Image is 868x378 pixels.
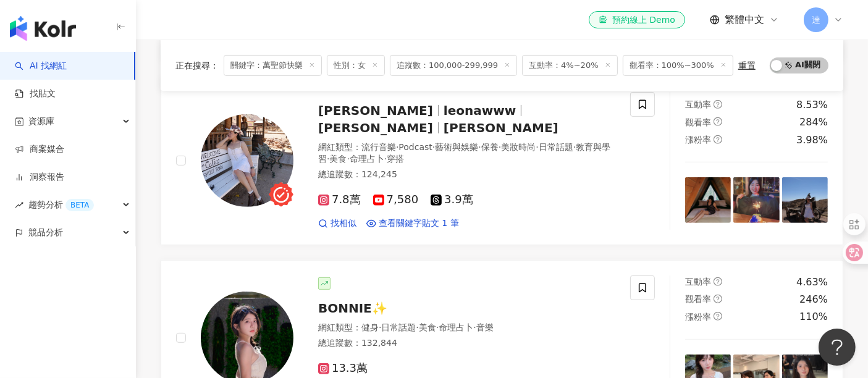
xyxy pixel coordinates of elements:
[384,154,387,164] span: ·
[373,193,419,206] span: 7,580
[28,107,54,135] span: 資源庫
[432,142,435,152] span: ·
[522,54,617,75] span: 互動率：4%~20%
[685,177,731,223] img: post-image
[318,193,361,206] span: 7.8萬
[685,117,711,127] span: 觀看率
[318,301,387,316] span: BONNIE✨
[444,103,516,118] span: leonawww
[347,154,349,164] span: ·
[318,169,615,181] div: 總追蹤數 ： 124,245
[476,322,494,332] span: 音樂
[318,141,615,166] div: 網紅類型 ：
[685,135,711,145] span: 漲粉率
[796,275,828,289] div: 4.63%
[685,277,711,287] span: 互動率
[782,177,828,223] img: post-image
[714,295,722,303] span: question-circle
[366,217,459,230] a: 查看關鍵字貼文 1 筆
[318,337,615,350] div: 總追蹤數 ： 132,844
[436,322,439,332] span: ·
[318,217,356,230] a: 找相似
[15,201,23,209] span: rise
[539,142,573,152] span: 日常話題
[329,154,347,164] span: 美食
[28,219,63,246] span: 競品分析
[15,143,64,156] a: 商案媒合
[478,142,481,152] span: ·
[501,142,536,152] span: 美妝時尚
[318,322,615,334] div: 網紅類型 ：
[439,322,473,332] span: 命理占卜
[10,16,76,41] img: logo
[390,54,517,75] span: 追蹤數：100,000-299,999
[416,322,418,332] span: ·
[361,142,396,152] span: 流行音樂
[499,142,501,152] span: ·
[796,133,828,147] div: 3.98%
[327,54,385,75] span: 性別：女
[714,312,722,321] span: question-circle
[398,142,432,152] span: Podcast
[799,310,828,324] div: 110%
[796,98,828,112] div: 8.53%
[623,54,733,75] span: 觀看率：100%~300%
[733,177,779,223] img: post-image
[685,99,711,109] span: 互動率
[685,294,711,304] span: 觀看率
[327,154,329,164] span: ·
[714,100,722,109] span: question-circle
[573,142,576,152] span: ·
[444,120,558,135] span: [PERSON_NAME]
[473,322,476,332] span: ·
[819,329,856,366] iframe: Help Scout Beacon - Open
[738,60,756,70] div: 重置
[28,191,94,219] span: 趨勢分析
[361,322,379,332] span: 健身
[812,13,820,27] span: 達
[599,14,675,26] div: 預約線上 Demo
[331,217,356,230] span: 找相似
[175,60,219,70] span: 正在搜尋 ：
[799,115,828,129] div: 284%
[15,60,67,72] a: searchAI 找網紅
[714,277,722,286] span: question-circle
[481,142,499,152] span: 保養
[161,77,843,245] a: KOL Avatar[PERSON_NAME]leonawww[PERSON_NAME][PERSON_NAME]網紅類型：流行音樂·Podcast·藝術與娛樂·保養·美妝時尚·日常話題·教育與...
[201,114,293,207] img: KOL Avatar
[65,199,94,211] div: BETA
[381,322,416,332] span: 日常話題
[799,293,828,306] div: 246%
[15,88,56,100] a: 找貼文
[224,54,322,75] span: 關鍵字：萬聖節快樂
[379,322,381,332] span: ·
[350,154,384,164] span: 命理占卜
[685,312,711,322] span: 漲粉率
[318,362,368,375] span: 13.3萬
[419,322,436,332] span: 美食
[15,171,64,183] a: 洞察報告
[714,135,722,144] span: question-circle
[435,142,478,152] span: 藝術與娛樂
[318,120,433,135] span: [PERSON_NAME]
[396,142,398,152] span: ·
[387,154,404,164] span: 穿搭
[725,13,764,27] span: 繁體中文
[379,217,459,230] span: 查看關鍵字貼文 1 筆
[431,193,473,206] span: 3.9萬
[536,142,538,152] span: ·
[589,11,685,28] a: 預約線上 Demo
[714,117,722,126] span: question-circle
[318,103,433,118] span: [PERSON_NAME]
